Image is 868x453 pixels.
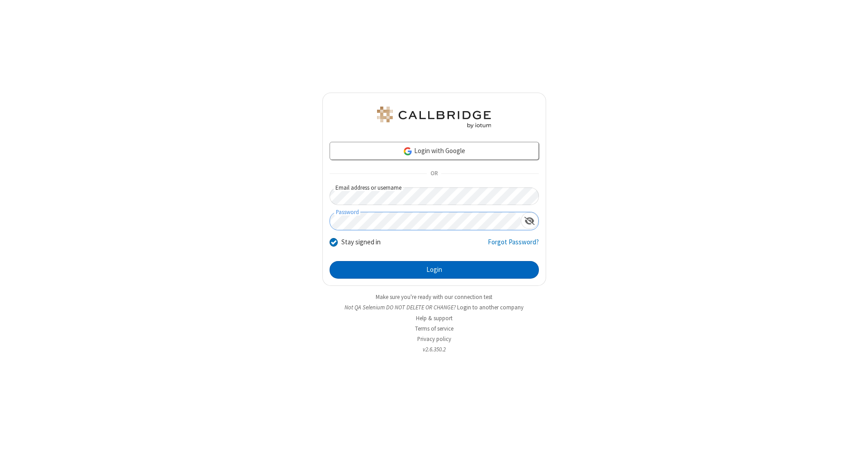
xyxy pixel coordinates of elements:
[330,187,539,205] input: Email address or username
[415,325,453,332] a: Terms of service
[322,345,546,354] li: v2.6.350.2
[330,212,521,230] input: Password
[330,261,539,279] button: Login
[416,314,453,322] a: Help & support
[457,303,524,312] button: Login to another company
[341,237,381,248] label: Stay signed in
[427,168,441,180] span: OR
[417,335,451,343] a: Privacy policy
[376,293,492,301] a: Make sure you're ready with our connection test
[375,107,493,128] img: QA Selenium DO NOT DELETE OR CHANGE
[845,430,861,447] iframe: Chat
[521,212,538,229] div: Show password
[330,142,539,160] a: Login with Google
[488,237,539,254] a: Forgot Password?
[403,146,413,156] img: google-icon.png
[322,303,546,312] li: Not QA Selenium DO NOT DELETE OR CHANGE?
